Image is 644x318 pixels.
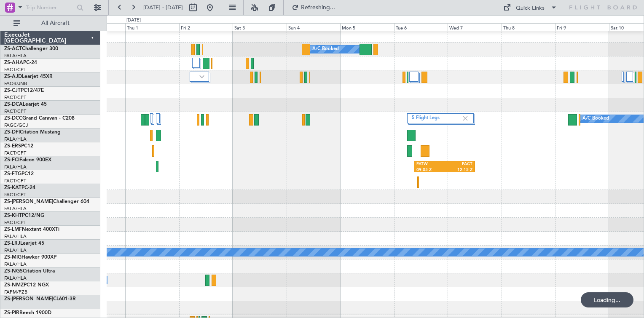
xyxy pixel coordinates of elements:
input: Trip Number [26,1,74,14]
span: ZS-NMZ [4,283,24,288]
div: Sun 4 [287,23,340,31]
div: 09:05 Z [416,167,444,173]
div: Quick Links [516,4,545,13]
span: ZS-[PERSON_NAME] [4,297,53,302]
a: ZS-PIRBeech 1900D [4,310,51,315]
button: Quick Links [499,1,561,14]
span: ZS-DFI [4,130,20,135]
div: FACT [444,161,472,167]
span: ZS-ERS [4,144,21,149]
a: FAOR/JNB [4,80,27,87]
button: All Aircraft [9,16,91,30]
div: A/C Booked [582,112,609,125]
a: ZS-AHAPC-24 [4,60,37,65]
span: ZS-ACT [4,46,22,51]
span: ZS-KHT [4,213,22,218]
button: Refreshing... [288,1,338,14]
span: ZS-AJD [4,74,22,79]
span: ZS-PIR [4,310,19,315]
a: ZS-[PERSON_NAME]CL601-3R [4,297,76,302]
a: FAGC/GCJ [4,122,28,128]
span: [DATE] - [DATE] [143,4,183,11]
span: Refreshing... [301,5,336,11]
span: ZS-KAT [4,185,21,190]
a: FALA/HLA [4,164,27,170]
a: FALA/HLA [4,261,27,267]
a: FALA/HLA [4,136,27,142]
a: FAPM/PZB [4,289,27,295]
a: FALA/HLA [4,247,27,254]
a: FACT/CPT [4,219,26,226]
div: Sat 3 [233,23,286,31]
span: ZS-LMF [4,227,22,232]
div: Fri 2 [179,23,233,31]
span: ZS-AHA [4,60,23,65]
span: ZS-NGS [4,269,23,274]
a: FALA/HLA [4,53,27,59]
a: ZS-DCCGrand Caravan - C208 [4,116,75,121]
a: ZS-LMFNextant 400XTi [4,227,59,232]
span: ZS-DCC [4,116,22,121]
a: ZS-ERSPC12 [4,144,33,149]
div: A/C Booked [312,43,339,56]
a: FALA/HLA [4,233,27,240]
img: arrow-gray.svg [199,75,204,78]
span: ZS-[PERSON_NAME] [4,199,53,204]
a: ZS-NGSCitation Ultra [4,269,55,274]
a: ZS-CJTPC12/47E [4,88,44,93]
div: Loading... [581,292,633,307]
div: 12:15 Z [444,167,472,173]
a: ZS-FCIFalcon 900EX [4,158,51,163]
a: FACT/CPT [4,67,26,73]
div: [DATE] [126,17,141,24]
a: ZS-LRJLearjet 45 [4,241,44,246]
span: ZS-LRJ [4,241,20,246]
div: Thu 8 [502,23,555,31]
label: 5 Flight Legs [412,115,462,122]
a: ZS-[PERSON_NAME]Challenger 604 [4,199,89,204]
span: ZS-CJT [4,88,21,93]
span: All Aircraft [22,20,89,26]
span: ZS-DCA [4,102,23,107]
a: ZS-FTGPC12 [4,171,34,176]
a: ZS-KHTPC12/NG [4,213,44,218]
a: FALA/HLA [4,206,27,212]
a: FACT/CPT [4,94,26,101]
a: FACT/CPT [4,150,26,156]
div: Wed 7 [448,23,501,31]
a: ZS-KATPC-24 [4,185,35,190]
div: Tue 6 [394,23,448,31]
span: ZS-FCI [4,158,19,163]
a: FACT/CPT [4,178,26,184]
div: Thu 1 [125,23,179,31]
a: ZS-AJDLearjet 45XR [4,74,53,79]
img: gray-close.svg [462,115,469,122]
a: ZS-DCALearjet 45 [4,102,47,107]
a: ZS-NMZPC12 NGX [4,283,49,288]
a: ZS-DFICitation Mustang [4,130,61,135]
a: ZS-MIGHawker 900XP [4,255,56,260]
span: ZS-FTG [4,171,21,176]
div: Mon 5 [340,23,394,31]
div: FATW [416,161,444,167]
span: ZS-MIG [4,255,21,260]
div: Fri 9 [555,23,609,31]
a: FACT/CPT [4,192,26,198]
a: FALA/HLA [4,275,27,281]
a: FACT/CPT [4,108,26,115]
a: ZS-ACTChallenger 300 [4,46,58,51]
